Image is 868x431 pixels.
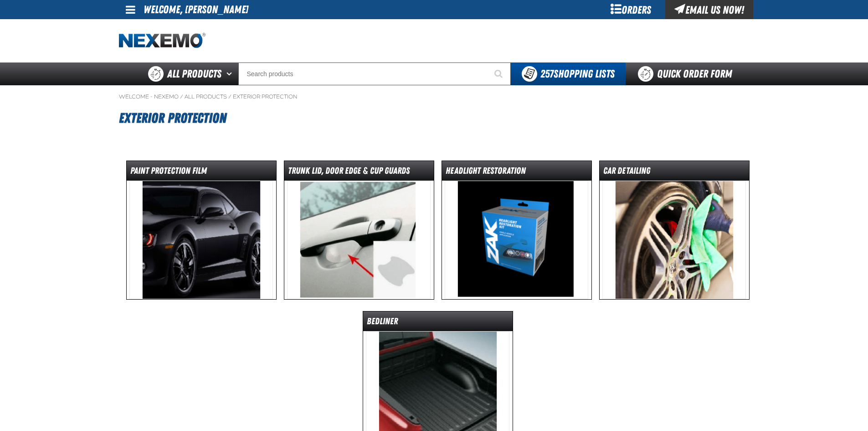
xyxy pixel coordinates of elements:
[600,165,749,181] dt: Car Detailing
[511,62,626,85] button: You have 257 Shopping Lists. Open to view details
[228,93,231,100] span: /
[287,181,431,299] img: Trunk Lid, Door Edge & Cup Guards
[363,315,513,331] dt: Bedliner
[284,165,434,181] dt: Trunk Lid, Door Edge & Cup Guards
[599,161,750,300] a: Car Detailing
[442,161,592,300] a: Headlight Restoration
[238,62,511,85] input: Search
[284,161,434,300] a: Trunk Lid, Door Edge & Cup Guards
[602,181,746,299] img: Car Detailing
[119,93,179,100] a: Welcome - Nexemo
[180,93,183,100] span: /
[126,161,277,300] a: Paint Protection Film
[223,62,238,85] button: Open All Products pages
[488,62,511,85] button: Start Searching
[119,106,750,130] h1: Exterior Protection
[167,66,221,82] span: All Products
[442,165,591,181] dt: Headlight Restoration
[119,33,205,49] img: Nexemo logo
[540,68,615,80] span: Shopping Lists
[127,165,276,181] dt: Paint Protection Film
[626,62,749,85] a: Quick Order Form
[540,68,554,80] strong: 257
[119,33,205,49] a: Home
[233,93,297,100] a: Exterior Protection
[129,181,273,299] img: Paint Protection Film
[445,181,588,299] img: Headlight Restoration
[185,93,227,100] a: All Products
[119,93,750,100] nav: Breadcrumbs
